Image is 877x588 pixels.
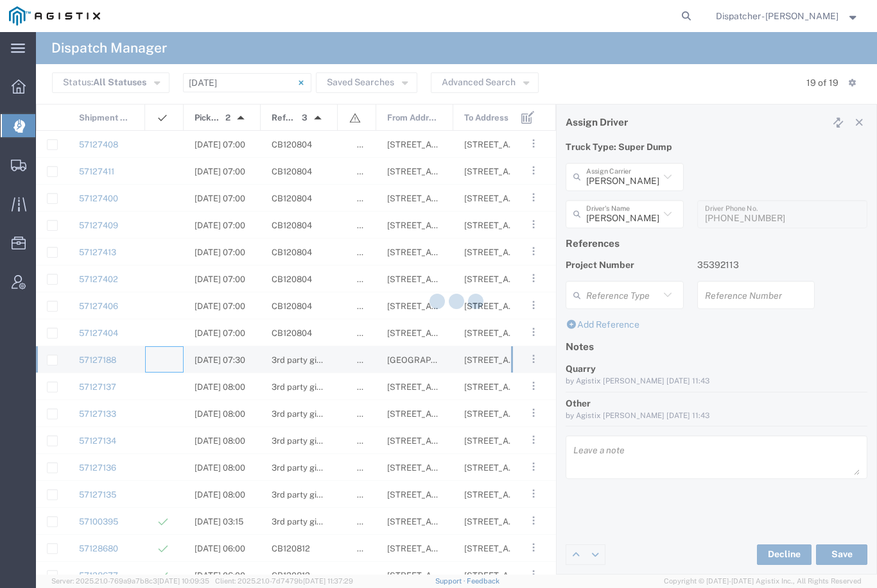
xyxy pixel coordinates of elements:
span: Server: 2025.21.0-769a9a7b8c3 [51,577,209,585]
span: [DATE] 10:09:35 [157,577,209,585]
img: logo [9,6,100,26]
a: Support [435,577,467,585]
span: [DATE] 11:37:29 [303,577,353,585]
span: Client: 2025.21.0-7d7479b [215,577,353,585]
a: Feedback [467,577,499,585]
span: Copyright © [DATE]-[DATE] Agistix Inc., All Rights Reserved [664,576,862,587]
